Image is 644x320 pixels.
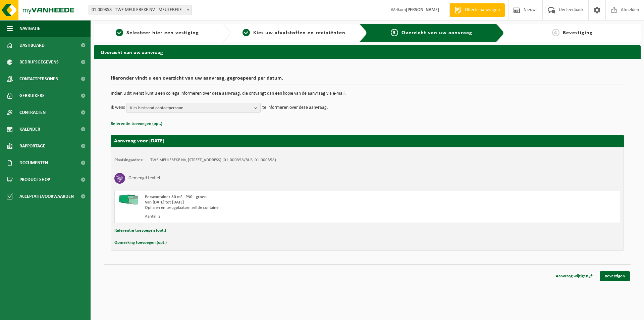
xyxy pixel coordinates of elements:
[19,54,59,71] span: Bedrijfsgegevens
[126,30,199,36] span: Selecteer hier een vestiging
[449,3,505,17] a: Offerte aanvragen
[145,200,184,204] strong: Van [DATE] tot [DATE]
[130,103,252,113] span: Kies bestaand contactpersoon
[89,5,192,15] span: 01-000358 - TWE MEULEBEKE NV - MEULEBEKE
[118,194,138,204] img: HK-XP-30-GN-00.png
[145,195,207,199] span: Perscontainer 30 m³ - P30 - groen
[19,104,46,121] span: Contracten
[114,158,144,162] strong: Plaatsingsadres:
[19,37,45,54] span: Dashboard
[89,5,192,15] span: 01-000358 - TWE MEULEBEKE NV - MEULEBEKE
[406,7,439,12] strong: [PERSON_NAME]
[563,30,593,36] span: Bevestiging
[253,30,345,36] span: Kies uw afvalstoffen en recipiënten
[551,271,598,281] a: Aanvraag wijzigen
[111,120,162,128] button: Referentie toevoegen (opt.)
[114,138,164,144] strong: Aanvraag voor [DATE]
[262,103,328,113] p: te informeren over deze aanvraag.
[145,205,394,211] div: Ophalen en terugplaatsen zelfde container
[243,29,250,36] span: 2
[126,103,261,113] button: Kies bestaand contactpersoon
[19,20,40,37] span: Navigatie
[116,29,123,36] span: 1
[19,87,45,104] span: Gebruikers
[234,29,354,37] a: 2Kies uw afvalstoffen en recipiënten
[111,76,624,85] h2: Hieronder vindt u een overzicht van uw aanvraag, gegroepeerd per datum.
[19,71,58,87] span: Contactpersonen
[19,171,50,188] span: Product Shop
[128,173,160,184] h3: Gemengd textiel
[552,29,559,36] span: 4
[94,45,641,58] h2: Overzicht van uw aanvraag
[97,29,217,37] a: 1Selecteer hier een vestiging
[463,7,501,13] span: Offerte aanvragen
[111,103,125,113] p: Ik wens
[150,157,276,163] td: TWE MEULEBEKE NV, [STREET_ADDRESS] (01-000358/BUS, 01-000358)
[114,238,167,247] button: Opmerking toevoegen (opt.)
[401,30,472,36] span: Overzicht van uw aanvraag
[19,154,48,171] span: Documenten
[111,91,624,96] p: Indien u dit wenst kunt u een collega informeren over deze aanvraag, die ontvangt dan een kopie v...
[19,121,40,138] span: Kalender
[145,214,394,219] div: Aantal: 2
[114,226,166,235] button: Referentie toevoegen (opt.)
[600,271,630,281] a: Bevestigen
[19,138,45,154] span: Rapportage
[391,29,398,36] span: 3
[19,188,74,205] span: Acceptatievoorwaarden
